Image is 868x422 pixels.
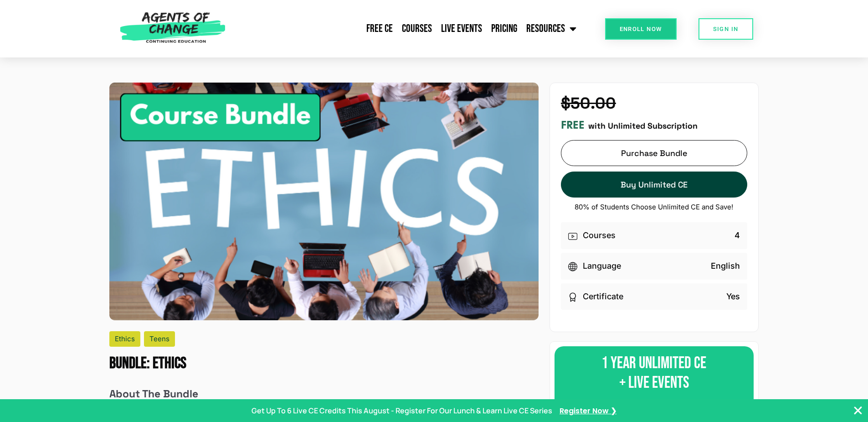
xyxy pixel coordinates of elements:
button: Close Banner [853,405,863,416]
a: Live Events [437,17,487,40]
p: Yes [726,291,740,303]
span: Purchase Bundle [621,148,687,158]
a: Enroll Now [605,18,677,40]
div: Ethics [109,331,140,347]
div: Teens [144,331,175,347]
a: Buy Unlimited CE [561,172,747,198]
span: Enroll Now [620,26,662,32]
span: Buy Unlimited CE [621,180,688,189]
a: Pricing [487,17,522,40]
span: SIGN IN [713,26,739,32]
a: Courses [397,17,437,40]
p: Courses [583,229,616,242]
h3: FREE [561,119,585,132]
p: Certificate [583,291,623,303]
h6: About The Bundle [109,388,539,400]
img: Ethics - 8 Credit CE Bundle [109,83,539,320]
div: 1 YEAR UNLIMITED CE + LIVE EVENTS [555,346,754,401]
a: Free CE [362,17,397,40]
nav: Menu [230,17,581,40]
a: Register Now ❯ [560,405,616,417]
p: Language [583,260,621,272]
p: Get Up To 6 Live CE Credits This August - Register For Our Lunch & Learn Live CE Series [252,405,552,416]
a: SIGN IN [699,18,753,40]
p: 4 [734,229,740,242]
a: Resources [522,17,581,40]
h1: Ethics - 8 Credit CE Bundle [109,354,539,373]
h4: $50.00 [561,94,747,113]
div: with Unlimited Subscription [561,119,747,132]
p: 80% of Students Choose Unlimited CE and Save! [561,203,747,211]
a: Purchase Bundle [561,140,747,166]
p: English [711,260,740,272]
